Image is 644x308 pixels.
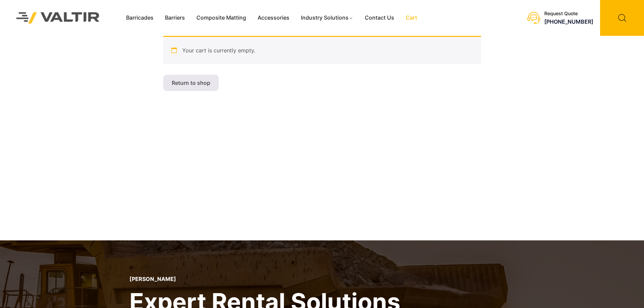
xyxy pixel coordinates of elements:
p: [PERSON_NAME] [129,276,400,282]
div: Request Quote [544,11,593,17]
div: Your cart is currently empty. [163,36,481,64]
a: Contact Us [359,13,400,23]
a: Cart [400,13,423,23]
a: Barriers [159,13,191,23]
a: Barricades [120,13,159,23]
a: Accessories [252,13,295,23]
a: Composite Matting [191,13,252,23]
a: Return to shop [163,75,219,91]
a: [PHONE_NUMBER] [544,18,593,25]
img: Valtir Rentals [7,3,109,32]
a: Industry Solutions [295,13,359,23]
